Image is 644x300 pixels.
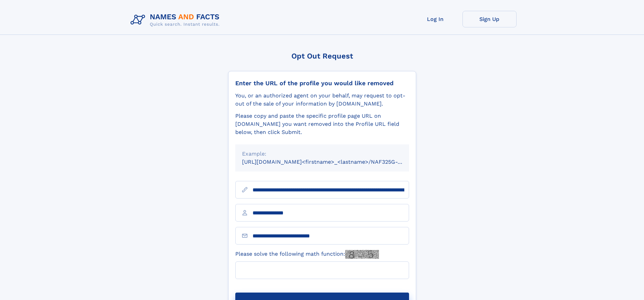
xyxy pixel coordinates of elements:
img: Logo Names and Facts [128,11,225,29]
label: Please solve the following math function: [235,250,379,259]
small: [URL][DOMAIN_NAME]<firstname>_<lastname>/NAF325G-xxxxxxxx [242,159,422,165]
div: Please copy and paste the specific profile page URL on [DOMAIN_NAME] you want removed into the Pr... [235,112,409,136]
a: Sign Up [462,11,517,27]
div: Opt Out Request [228,52,416,60]
a: Log In [408,11,462,27]
div: You, or an authorized agent on your behalf, may request to opt-out of the sale of your informatio... [235,92,409,108]
div: Example: [242,150,402,158]
div: Enter the URL of the profile you would like removed [235,79,409,87]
